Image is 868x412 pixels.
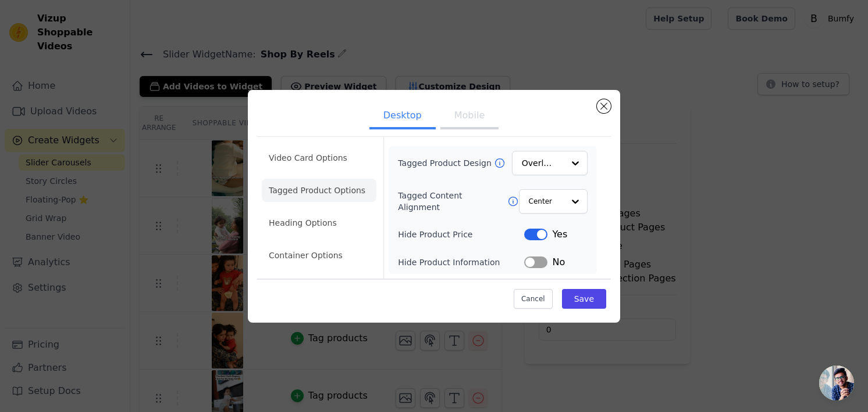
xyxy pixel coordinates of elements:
[262,146,376,169] li: Video Card Options
[262,179,376,202] li: Tagged Product Options
[552,255,565,269] span: No
[398,229,524,240] label: Hide Product Price
[440,104,499,129] button: Mobile
[398,190,507,213] label: Tagged Content Alignment
[552,227,567,241] span: Yes
[514,289,553,309] button: Cancel
[262,244,376,267] li: Container Options
[262,211,376,234] li: Heading Options
[597,99,611,113] button: Close modal
[819,366,854,400] a: Open chat
[398,157,493,169] label: Tagged Product Design
[562,289,606,309] button: Save
[398,256,524,268] label: Hide Product Information
[369,104,436,129] button: Desktop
